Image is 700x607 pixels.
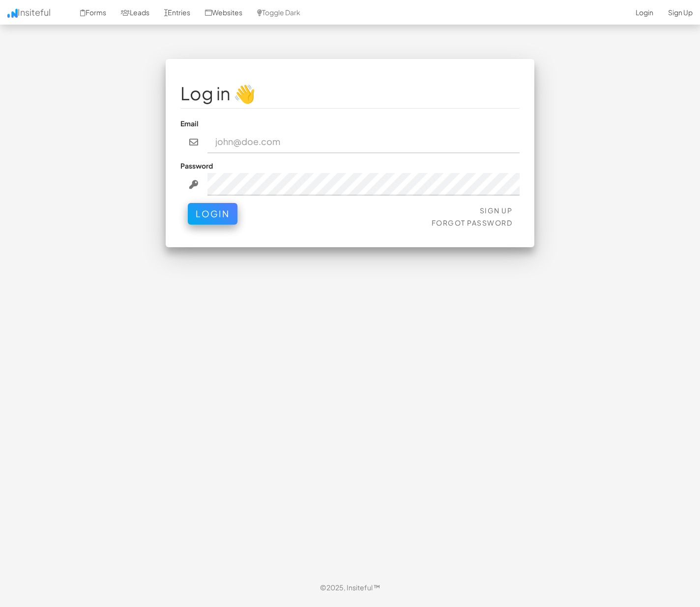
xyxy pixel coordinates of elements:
[188,203,237,225] button: Login
[180,84,520,103] h1: Log in 👋
[432,218,513,227] a: Forgot Password
[207,131,520,153] input: john@doe.com
[180,118,199,128] label: Email
[180,161,213,171] label: Password
[480,206,513,215] a: Sign Up
[7,9,18,18] img: icon.png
